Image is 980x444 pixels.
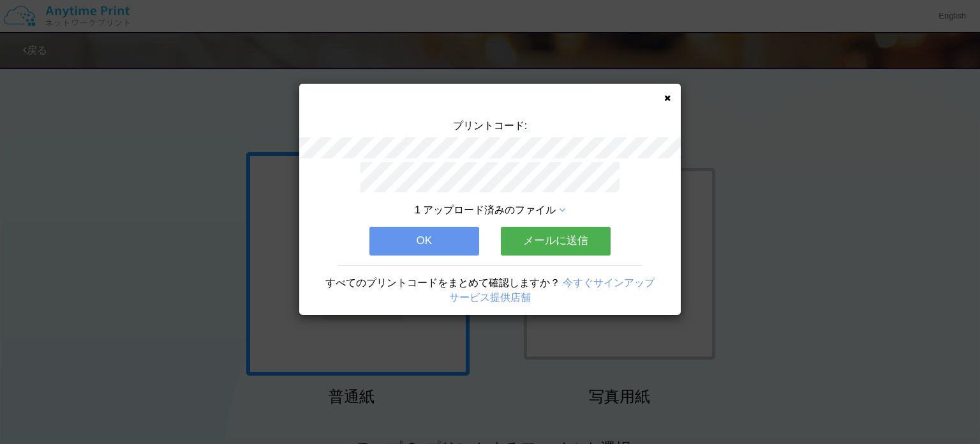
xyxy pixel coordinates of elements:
span: すべてのプリントコードをまとめて確認しますか？ [325,277,560,288]
button: メールに送信 [501,227,611,255]
span: 1 アップロード済みのファイル [415,204,556,215]
span: プリントコード: [453,120,527,131]
a: サービス提供店舗 [449,292,531,303]
button: OK [369,227,479,255]
a: 今すぐサインアップ [563,277,655,288]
